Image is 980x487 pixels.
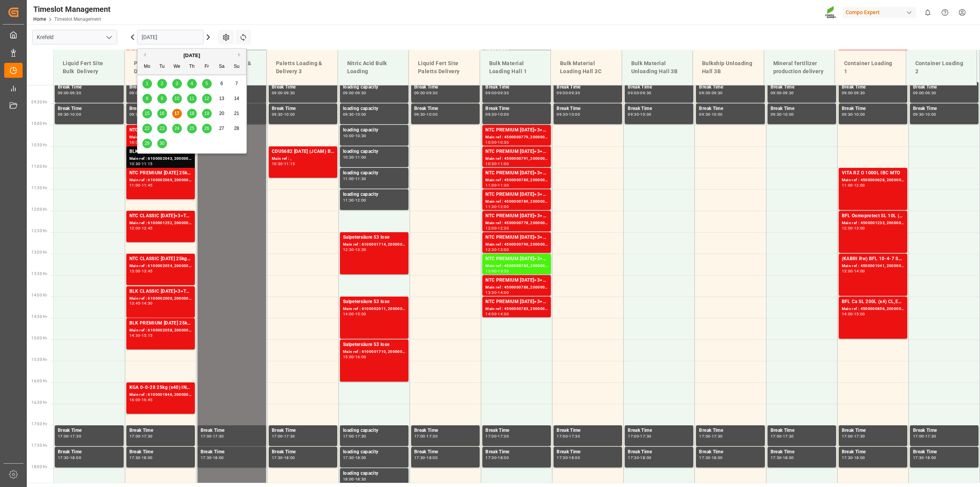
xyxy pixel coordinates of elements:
[172,109,182,118] div: Choose Wednesday, September 17th, 2025
[202,79,212,89] div: Choose Friday, September 5th, 2025
[426,91,438,95] div: 09:30
[497,91,498,95] div: -
[414,84,477,91] div: Break Time
[31,207,47,212] span: 12:00 Hr
[354,177,355,180] div: -
[204,111,209,116] span: 19
[144,141,149,146] span: 29
[925,91,936,95] div: 09:30
[854,226,865,230] div: 13:00
[31,121,47,126] span: 10:00 Hr
[232,94,242,103] div: Choose Sunday, September 14th, 2025
[842,184,853,187] div: 11:00
[842,84,904,91] div: Break Time
[129,255,192,263] div: NTC CLASSIC [DATE] 25kg (x42) INTESG 12 NPK [DATE] 25kg (x42) INTTPL Natura [MEDICAL_DATA] [DATE]...
[187,79,197,89] div: Choose Thursday, September 4th, 2025
[343,126,405,134] div: loading capacity
[284,162,295,166] div: 11:15
[103,31,114,43] button: open menu
[157,124,167,133] div: Choose Tuesday, September 23rd, 2025
[129,263,192,269] div: Main ref : 6100002054, 2000001506
[497,269,498,273] div: -
[485,134,548,141] div: Main ref : 4500000779, 2000000504
[485,105,548,113] div: Break Time
[140,226,141,230] div: -
[854,113,865,116] div: 10:00
[172,94,182,103] div: Choose Wednesday, September 10th, 2025
[842,269,853,273] div: 13:00
[187,62,197,72] div: Th
[70,91,81,95] div: 09:30
[710,113,711,116] div: -
[913,91,924,95] div: 09:00
[842,212,904,220] div: BFL Osmoprotect SL 10L (x60) CL MTO
[699,113,710,116] div: 09:30
[137,30,204,44] input: DD.MM.YYYY
[140,269,141,273] div: -
[853,226,854,230] div: -
[142,124,152,133] div: Choose Monday, September 22nd, 2025
[272,113,283,116] div: 09:30
[137,52,246,59] div: [DATE]
[842,220,904,226] div: Main ref : 4500001233, 2000000119
[343,198,354,202] div: 11:30
[498,141,509,144] div: 10:30
[217,94,227,103] div: Choose Saturday, September 13th, 2025
[354,91,355,95] div: -
[843,5,919,20] button: Compo Expert
[142,62,152,72] div: Mo
[355,156,366,159] div: 11:00
[189,111,194,116] span: 18
[712,113,723,116] div: 10:00
[159,141,164,146] span: 30
[497,226,498,230] div: -
[161,96,163,101] span: 9
[172,124,182,133] div: Choose Wednesday, September 24th, 2025
[485,291,497,294] div: 13:30
[343,234,405,241] div: Salpetersäure 53 lose
[146,81,149,86] span: 1
[414,91,425,95] div: 09:00
[157,62,167,72] div: Tu
[343,113,354,116] div: 09:30
[842,226,853,230] div: 12:00
[354,248,355,251] div: -
[157,79,167,89] div: Choose Tuesday, September 2nd, 2025
[498,269,509,273] div: 13:30
[640,91,651,95] div: 09:30
[485,234,548,241] div: NTC PREMIUM [DATE]+3+TE BULK
[355,248,366,251] div: 13:30
[187,124,197,133] div: Choose Thursday, September 25th, 2025
[172,62,182,72] div: We
[485,226,497,230] div: 12:00
[189,96,194,101] span: 11
[142,139,152,148] div: Choose Monday, September 29th, 2025
[485,220,548,226] div: Main ref : 4500000778, 2000000504
[842,177,904,184] div: Main ref : 4500000628, 2000000545
[842,91,853,95] div: 09:00
[343,191,405,198] div: loading capacity
[217,79,227,89] div: Choose Saturday, September 6th, 2025
[783,91,794,95] div: 09:30
[273,56,332,79] div: Paletts Loading & Delivery 3
[414,105,477,113] div: Break Time
[272,105,334,113] div: Break Time
[58,91,69,95] div: 09:00
[770,56,829,79] div: Mineral fertilizer production delivery
[33,3,111,15] div: Timeslot Management
[497,141,498,144] div: -
[712,91,723,95] div: 09:30
[557,113,568,116] div: 09:30
[159,111,164,116] span: 16
[217,124,227,133] div: Choose Saturday, September 27th, 2025
[343,177,354,180] div: 11:00
[141,52,146,57] button: Previous Month
[140,184,141,187] div: -
[783,113,794,116] div: 10:00
[913,84,975,91] div: Break Time
[33,16,46,22] a: Home
[485,169,548,177] div: NTC PREMIUM [DATE]+3+TE BULK
[232,62,242,72] div: Su
[354,156,355,159] div: -
[485,241,548,248] div: Main ref : 4500000790, 2000000504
